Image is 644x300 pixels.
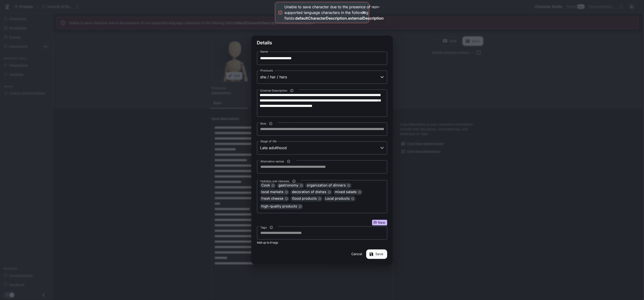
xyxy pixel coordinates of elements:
[257,241,387,245] p: Add up to 6 tags
[260,196,289,202] div: fresh cheese
[260,139,277,143] label: Stage of life
[324,196,352,201] span: Local products
[349,249,364,259] button: Cancel
[277,183,304,188] div: gastronomy
[260,121,266,125] span: Role
[333,189,359,195] span: mixed salads
[277,183,300,188] span: gastronomy
[291,178,297,184] button: Hobbies and interests
[290,189,328,195] span: decoration of dishes
[260,68,273,72] label: Pronouns
[290,196,323,202] div: Good products
[251,36,393,50] h2: Details
[260,50,268,54] label: Name
[260,159,284,163] span: Alternative names
[257,71,387,84] div: she / her / hers
[290,196,319,201] span: Good products
[260,183,276,188] div: Cook
[324,196,356,202] div: Local products
[257,141,387,155] div: Late adulthood
[305,183,352,188] div: organization of dinners
[268,224,274,231] button: Tags
[260,204,303,209] div: high-quality products
[260,179,289,183] span: Hobbies and interests
[290,189,332,195] div: decoration of dishes
[295,16,384,21] span: defaultCharacterDescription.externalDescription
[305,183,348,188] span: organization of dinners
[333,189,362,195] div: mixed salads
[376,221,387,224] span: New
[260,196,286,201] span: fresh cheese
[285,158,292,165] button: Alternative names
[285,4,384,21] div: Unable to save character due to the presence of non-supported language characters in the followin...
[260,88,287,92] span: External Description
[289,87,295,94] button: External Description
[267,120,274,127] button: Role
[260,189,286,195] span: local markets
[260,183,272,188] span: Cook
[260,204,299,209] span: high-quality products
[366,249,387,259] button: Save
[260,189,289,195] div: local markets
[260,225,267,229] span: Tags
